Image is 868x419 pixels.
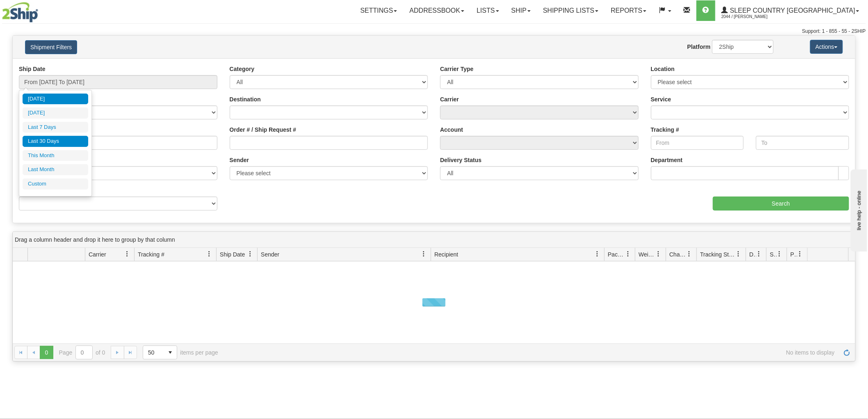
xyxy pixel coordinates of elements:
[790,250,797,259] span: Pickup Status
[23,94,88,105] li: [DATE]
[849,167,867,251] iframe: chat widget
[230,95,261,103] label: Destination
[19,65,46,73] label: Ship Date
[403,0,471,21] a: Addressbook
[669,250,687,259] span: Charge
[230,349,835,356] span: No items to display
[417,247,431,261] a: Sender filter column settings
[23,136,88,147] li: Last 30 Days
[23,179,88,190] li: Custom
[651,156,683,164] label: Department
[440,156,482,164] label: Delivery Status
[537,0,605,21] a: Shipping lists
[230,126,297,134] label: Order # / Ship Request #
[752,247,766,261] a: Delivery Status filter column settings
[164,346,177,359] span: select
[440,95,459,103] label: Carrier
[261,250,279,259] span: Sender
[770,250,777,259] span: Shipment Issues
[23,108,88,119] li: [DATE]
[143,346,218,359] span: items per page
[715,0,866,21] a: Sleep Country [GEOGRAPHIC_DATA] 2044 / [PERSON_NAME]
[700,250,736,259] span: Tracking Status
[651,95,672,103] label: Service
[505,0,537,21] a: Ship
[440,126,463,134] label: Account
[756,136,849,150] input: To
[722,13,783,21] span: 2044 / [PERSON_NAME]
[651,136,744,150] input: From
[59,346,105,359] span: Page of 0
[2,2,38,23] img: logo2044.jpg
[590,247,604,261] a: Recipient filter column settings
[148,348,159,357] span: 50
[793,247,807,261] a: Pickup Status filter column settings
[354,0,403,21] a: Settings
[651,65,675,73] label: Location
[810,40,843,54] button: Actions
[25,40,77,54] button: Shipment Filters
[728,7,855,14] span: Sleep Country [GEOGRAPHIC_DATA]
[639,250,656,259] span: Weight
[230,156,249,164] label: Sender
[23,122,88,133] li: Last 7 Days
[89,250,106,259] span: Carrier
[23,164,88,175] li: Last Month
[621,247,635,261] a: Packages filter column settings
[243,247,257,261] a: Ship Date filter column settings
[841,346,854,359] a: Refresh
[230,65,255,73] label: Category
[138,250,164,259] span: Tracking #
[683,247,697,261] a: Charge filter column settings
[143,346,177,359] span: Page sizes drop down
[471,0,505,21] a: Lists
[13,232,855,248] div: grid grouping header
[608,250,625,259] span: Packages
[23,150,88,161] li: This Month
[732,247,746,261] a: Tracking Status filter column settings
[2,28,866,35] div: Support: 1 - 855 - 55 - 2SHIP
[6,7,76,13] div: live help - online
[749,250,756,259] span: Delivery Status
[688,43,711,51] label: Platform
[773,247,787,261] a: Shipment Issues filter column settings
[40,346,53,359] span: Page 0
[440,65,473,73] label: Carrier Type
[202,247,216,261] a: Tracking # filter column settings
[220,250,245,259] span: Ship Date
[434,250,458,259] span: Recipient
[120,247,134,261] a: Carrier filter column settings
[651,126,679,134] label: Tracking #
[652,247,666,261] a: Weight filter column settings
[713,197,849,211] input: Search
[605,0,653,21] a: Reports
